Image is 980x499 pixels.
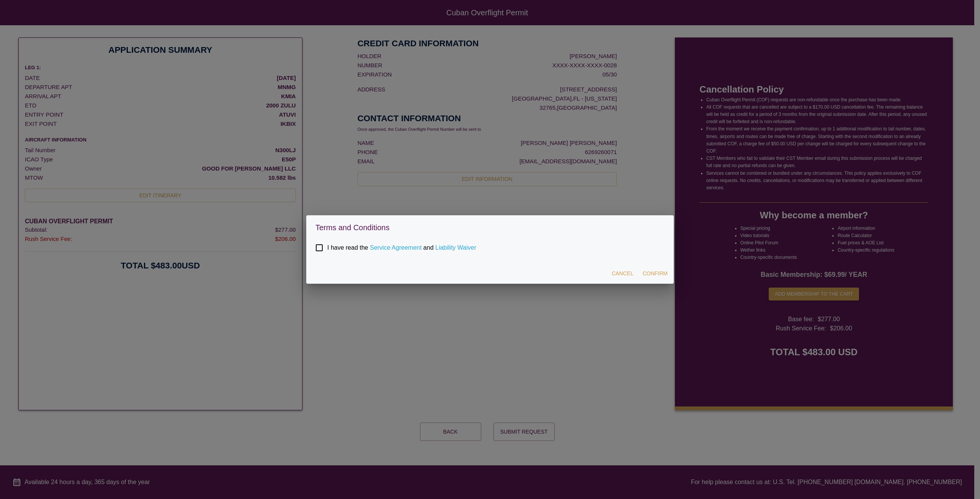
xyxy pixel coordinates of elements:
[327,243,476,252] p: I have read the and
[435,244,476,251] a: Liability Waiver
[609,267,637,281] button: Cancel
[370,244,421,251] a: Service Agreement
[306,215,674,240] h2: Terms and Conditions
[640,267,671,281] button: Confirm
